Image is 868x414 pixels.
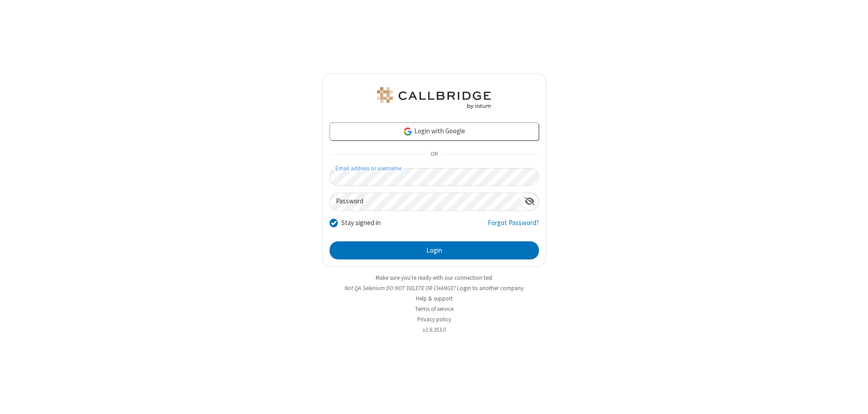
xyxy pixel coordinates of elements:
a: Privacy policy [417,315,451,323]
span: OR [427,148,441,161]
img: google-icon.png [403,127,413,136]
a: Help & support [416,295,453,302]
label: Stay signed in [341,218,381,228]
li: Not QA Selenium DO NOT DELETE OR CHANGE? [322,284,546,292]
a: Forgot Password? [488,218,539,235]
button: Login [330,241,539,259]
input: Password [330,193,521,211]
input: Email address or username [330,168,539,186]
a: Login with Google [330,122,539,141]
a: Make sure you're ready with our connection test [376,274,492,282]
li: v2.6.353.0 [322,325,546,334]
a: Terms of service [415,305,453,313]
button: Login to another company [457,284,524,292]
div: Show password [521,193,538,210]
img: QA Selenium DO NOT DELETE OR CHANGE [375,87,493,109]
